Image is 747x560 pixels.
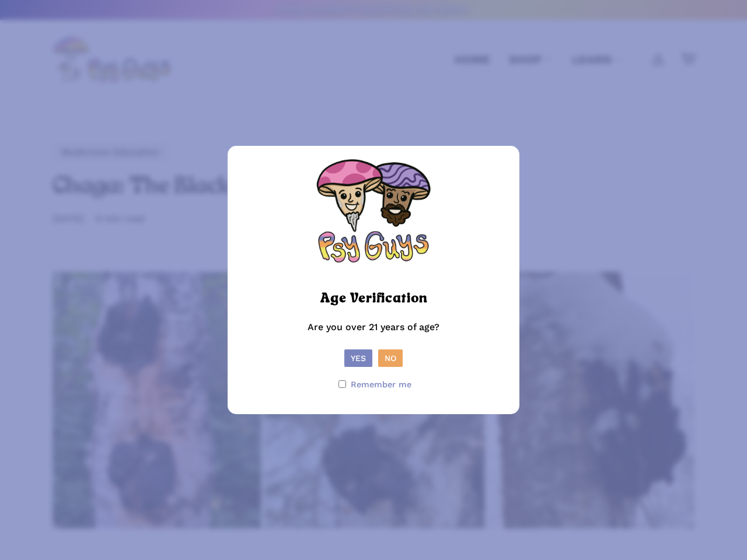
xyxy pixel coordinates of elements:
h2: Age Verification [320,289,427,310]
img: Psy Guys Logo [315,157,432,274]
p: Are you over 21 years of age? [239,319,508,349]
button: Yes [344,349,372,367]
span: Remember me [351,376,411,393]
input: Remember me [338,380,346,388]
button: No [378,349,403,367]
